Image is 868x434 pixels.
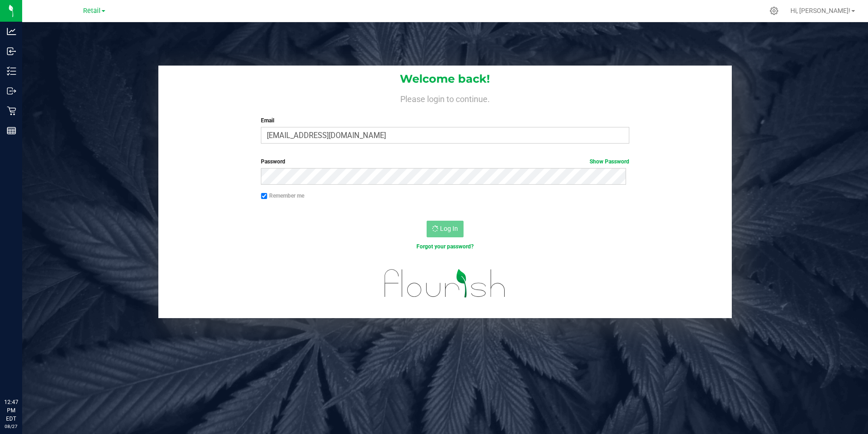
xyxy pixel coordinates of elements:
label: Email [261,116,629,125]
inline-svg: Inbound [7,47,16,56]
a: Forgot your password? [416,243,474,250]
inline-svg: Retail [7,106,16,115]
p: 08/27 [4,423,18,430]
span: Retail [83,7,101,15]
h4: Please login to continue. [158,92,731,103]
inline-svg: Outbound [7,86,16,96]
inline-svg: Inventory [7,66,16,76]
inline-svg: Analytics [7,27,16,36]
h1: Welcome back! [158,73,731,85]
span: Hi, [PERSON_NAME]! [790,7,850,14]
a: Show Password [590,158,629,165]
p: 12:47 PM EDT [4,398,18,423]
span: Log In [440,225,458,232]
div: Manage settings [768,6,780,15]
label: Remember me [261,192,304,200]
span: Password [261,158,285,165]
input: Remember me [261,193,267,199]
inline-svg: Reports [7,126,16,135]
img: flourish_logo.svg [374,260,517,307]
button: Log In [427,221,464,237]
